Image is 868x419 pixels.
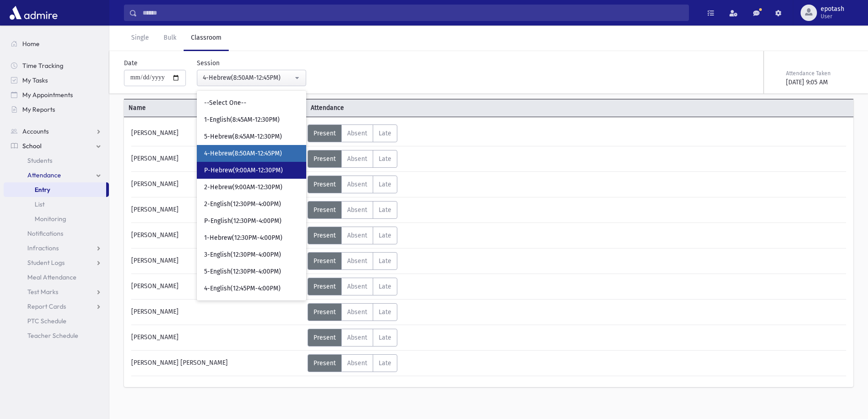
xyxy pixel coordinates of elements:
span: List [35,200,45,208]
span: Teacher Schedule [27,331,78,340]
div: [PERSON_NAME] [127,124,308,142]
span: P-English(12:30PM-4:00PM) [204,217,282,226]
span: Report Cards [27,302,66,310]
div: AttTypes [308,176,397,193]
div: [PERSON_NAME] [127,303,308,321]
span: Test Marks [27,288,58,296]
a: Monitoring [4,212,109,226]
span: Present [313,232,336,239]
span: Present [313,334,336,341]
span: Absent [347,359,367,367]
div: [PERSON_NAME] [127,329,308,347]
span: Absent [347,206,367,214]
div: AttTypes [308,124,397,142]
span: User [821,13,844,20]
div: Attendance Taken [786,69,852,78]
div: AttTypes [308,303,397,321]
span: Present [313,206,336,214]
span: Present [313,359,336,367]
div: [PERSON_NAME] [127,227,308,244]
span: Accounts [22,127,49,135]
span: Absent [347,155,367,163]
div: 4-Hebrew(8:50AM-12:45PM) [203,73,293,83]
span: PTC Schedule [27,317,67,325]
div: AttTypes [308,252,397,270]
a: Notifications [4,226,109,241]
span: Entry [35,186,50,194]
span: Infractions [27,244,59,252]
span: Students [27,156,52,165]
input: Search [137,5,688,21]
span: --Select One-- [204,98,247,108]
label: Session [197,58,220,68]
a: Home [4,36,109,51]
span: Late [379,257,391,265]
div: AttTypes [308,150,397,168]
span: Late [379,129,391,137]
span: Absent [347,181,367,188]
div: [PERSON_NAME] [127,201,308,219]
a: Student Logs [4,255,109,270]
a: Students [4,153,109,168]
span: Late [379,283,391,290]
span: 5-English(12:30PM-4:00PM) [204,267,281,276]
div: AttTypes [308,227,397,244]
span: Present [313,181,336,188]
a: Entry [4,182,106,197]
span: 5-Hebrew(8:45AM-12:30PM) [204,132,282,141]
span: Absent [347,283,367,290]
span: Time Tracking [22,62,63,70]
span: Present [313,308,336,316]
a: My Reports [4,102,109,117]
a: Report Cards [4,299,109,314]
span: Late [379,155,391,163]
span: Absent [347,257,367,265]
span: 2-English(12:30PM-4:00PM) [204,200,281,209]
span: My Appointments [22,91,73,99]
div: [PERSON_NAME] [127,176,308,193]
span: 1-English(8:45AM-12:30PM) [204,115,280,124]
a: Accounts [4,124,109,139]
span: 2-Hebrew(9:00AM-12:30PM) [204,183,282,192]
span: Late [379,308,391,316]
span: Attendance [27,171,61,179]
span: Absent [347,129,367,137]
a: List [4,197,109,212]
span: 1-Hebrew(12:30PM-4:00PM) [204,233,282,243]
span: Present [313,257,336,265]
label: Date [124,58,138,68]
span: epotash [821,5,844,13]
span: Late [379,181,391,188]
span: 3-English(12:30PM-4:00PM) [204,250,281,259]
a: Infractions [4,241,109,255]
button: 4-Hebrew(8:50AM-12:45PM) [197,70,306,86]
a: My Tasks [4,73,109,88]
span: Late [379,359,391,367]
span: Meal Attendance [27,273,77,281]
a: Time Tracking [4,58,109,73]
span: 4-Hebrew(8:50AM-12:45PM) [204,149,282,158]
span: My Reports [22,105,55,114]
span: Present [313,283,336,290]
span: Name [124,103,306,113]
span: Student Logs [27,259,65,267]
span: Monitoring [35,215,66,223]
span: Notifications [27,229,63,238]
a: My Appointments [4,88,109,102]
span: Absent [347,308,367,316]
a: School [4,139,109,153]
div: AttTypes [308,278,397,295]
span: Late [379,334,391,341]
div: AttTypes [308,329,397,347]
span: Absent [347,334,367,341]
span: Present [313,155,336,163]
a: Teacher Schedule [4,328,109,343]
span: Present [313,129,336,137]
span: Home [22,40,40,48]
span: My Tasks [22,76,48,84]
div: AttTypes [308,354,397,372]
span: School [22,142,41,150]
a: Meal Attendance [4,270,109,285]
div: [DATE] 9:05 AM [786,78,852,87]
img: AdmirePro [7,4,60,22]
